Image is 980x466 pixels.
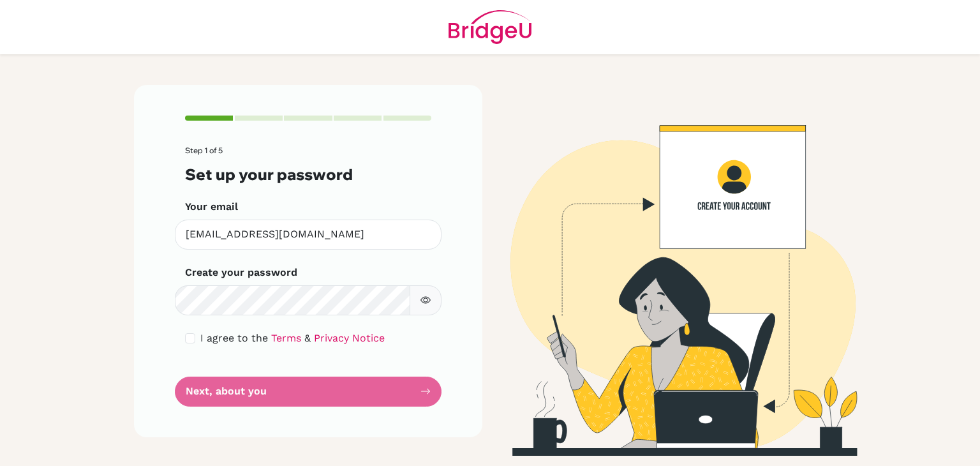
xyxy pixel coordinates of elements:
[185,265,297,280] label: Create your password
[304,332,311,344] span: &
[185,146,223,155] span: Step 1 of 5
[271,332,301,344] a: Terms
[185,199,238,214] label: Your email
[185,165,431,184] h3: Set up your password
[175,220,442,250] input: Insert your email*
[200,332,268,344] span: I agree to the
[314,332,385,344] a: Privacy Notice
